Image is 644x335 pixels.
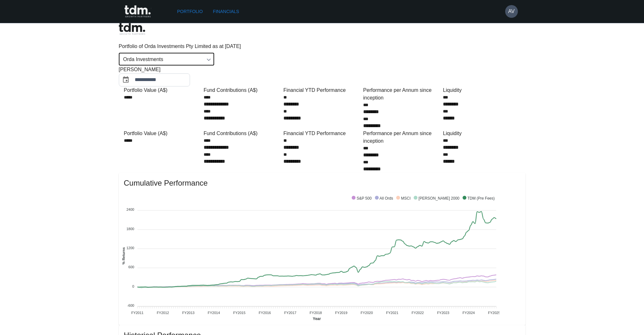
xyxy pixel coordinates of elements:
tspan: -600 [127,304,134,307]
div: Liquidity [443,130,520,137]
span: Cumulative Performance [124,178,520,188]
div: Financial YTD Performance [283,86,361,94]
button: Choose date, selected date is Aug 31, 2025 [119,73,132,86]
div: Portfolio Value (A$) [124,86,201,94]
text: Year [313,317,321,321]
tspan: FY2020 [361,311,373,315]
div: Performance per Annum since inception [363,130,440,145]
div: Performance per Annum since inception [363,86,440,102]
tspan: FY2022 [411,311,424,315]
tspan: FY2011 [131,311,144,315]
span: [PERSON_NAME] [119,66,161,73]
span: MSCI [396,196,410,201]
tspan: FY2012 [157,311,169,315]
tspan: FY2013 [182,311,194,315]
a: Portfolio [175,6,206,17]
div: Orda Investments [119,53,214,65]
text: % Returns [121,247,125,264]
span: S&P 500 [352,196,371,201]
p: Portfolio of Orda Investments Pty Limited as at [DATE] [119,43,525,50]
tspan: FY2019 [335,311,348,315]
tspan: 600 [128,265,134,269]
span: [PERSON_NAME] 2000 [414,196,459,201]
tspan: FY2017 [284,311,296,315]
tspan: FY2018 [309,311,322,315]
tspan: 1200 [126,246,134,250]
tspan: FY2021 [386,311,398,315]
tspan: FY2015 [233,311,246,315]
div: Liquidity [443,86,520,94]
tspan: 1800 [126,227,134,231]
tspan: FY2024 [463,311,475,315]
div: Financial YTD Performance [283,130,361,137]
div: Fund Contributions (A$) [204,130,281,137]
button: AV [505,5,518,18]
span: TDM (Pre Fees) [463,196,495,201]
tspan: FY2023 [437,311,450,315]
tspan: FY2014 [207,311,220,315]
tspan: FY2025 [488,311,500,315]
a: Financials [210,6,241,17]
tspan: FY2016 [259,311,271,315]
h6: AV [508,8,514,15]
div: Portfolio Value (A$) [124,130,201,137]
span: All Ords [375,196,393,201]
tspan: 2400 [126,208,134,211]
tspan: 0 [132,284,134,288]
div: Fund Contributions (A$) [204,86,281,94]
